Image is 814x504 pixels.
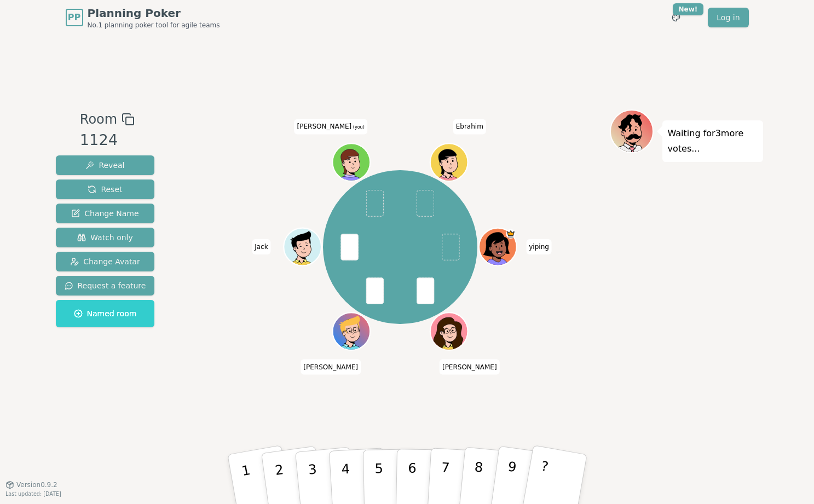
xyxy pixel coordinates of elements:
[80,109,117,129] span: Room
[77,232,133,243] span: Watch only
[56,228,155,247] button: Watch only
[673,3,704,15] div: New!
[295,119,367,135] span: Click to change your name
[66,5,220,30] a: PPPlanning PokerNo.1 planning poker tool for agile teams
[506,229,515,239] span: yiping is the host
[65,280,146,291] span: Request a feature
[80,129,135,152] div: 1124
[56,276,155,296] button: Request a feature
[88,21,220,30] span: No.1 planning poker tool for agile teams
[56,179,155,199] button: Reset
[56,155,155,175] button: Reveal
[351,125,365,130] span: (you)
[88,5,220,21] span: Planning Poker
[71,208,138,219] span: Change Name
[668,126,758,157] p: Waiting for 3 more votes...
[88,184,122,195] span: Reset
[56,300,155,327] button: Named room
[301,360,361,375] span: Click to change your name
[440,360,500,375] span: Click to change your name
[16,480,57,489] span: Version 0.9.2
[252,239,270,254] span: Click to change your name
[526,239,552,254] span: Click to change your name
[56,204,155,223] button: Change Name
[334,145,369,180] button: Click to change your avatar
[708,8,748,27] a: Log in
[666,8,686,27] button: New!
[70,256,140,267] span: Change Avatar
[68,11,80,24] span: PP
[453,119,486,135] span: Click to change your name
[5,480,57,489] button: Version0.9.2
[5,491,61,497] span: Last updated: [DATE]
[85,160,124,171] span: Reveal
[74,308,137,319] span: Named room
[56,252,155,271] button: Change Avatar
